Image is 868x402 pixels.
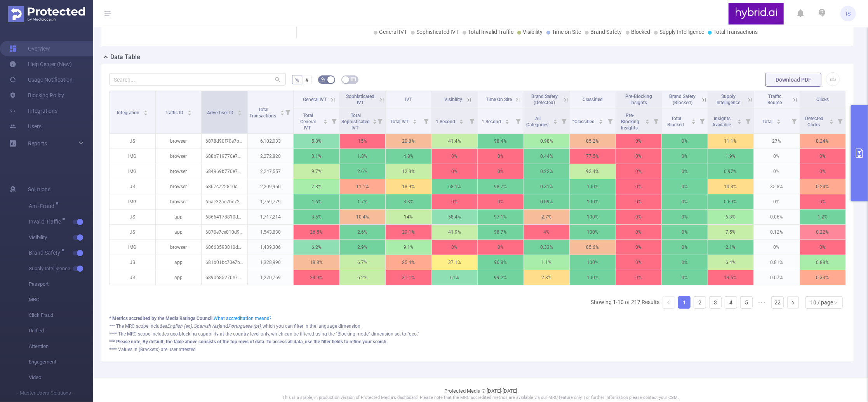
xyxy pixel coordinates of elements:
p: 0.98% [524,134,570,149]
span: *Classified [572,119,596,124]
p: 0.69% [708,194,754,209]
i: Filter menu [789,108,800,133]
span: Brand Safety [590,29,622,35]
span: Detected Clicks [805,116,823,128]
p: 6,102,033 [248,134,294,149]
i: icon: down [833,300,838,306]
span: IS [846,6,851,21]
span: Total Transactions [250,107,278,119]
span: Passport [29,276,93,292]
p: JS [110,225,155,239]
p: 1.6% [294,194,339,209]
p: 29.1% [386,225,431,239]
p: 2.6% [340,225,386,239]
p: 1,717,214 [248,210,294,224]
p: 0% [662,255,708,270]
i: Filter menu [513,108,524,133]
i: icon: caret-down [691,121,696,123]
p: 0% [478,149,524,164]
i: icon: caret-down [598,121,603,123]
p: 0.33% [524,240,570,255]
p: 27% [754,134,800,149]
p: 10.3% [708,179,754,194]
p: 0% [662,149,708,164]
p: 0% [616,255,662,270]
p: 1.2% [800,210,846,224]
p: 15% [340,134,386,149]
p: 0% [662,164,708,179]
span: Time On Site [486,97,512,102]
span: MRC [29,292,93,308]
span: Supply Intelligence [659,29,704,35]
p: 61% [432,270,478,285]
p: 0.31% [524,179,570,194]
span: Advertiser ID [207,110,235,115]
span: Visibility [444,97,462,102]
p: 11.1% [708,134,754,149]
li: 4 [725,296,737,309]
p: 688b719770e7b27c38c66bfc [202,149,247,164]
i: icon: caret-down [830,121,834,123]
i: Filter menu [466,108,477,133]
span: Sophisticated IVT [416,29,459,35]
p: 0% [478,240,524,255]
i: Filter menu [421,108,431,133]
p: 85.6% [570,240,616,255]
p: 0% [662,210,708,224]
p: browser [156,179,202,194]
p: app [156,225,202,239]
p: 0% [754,240,800,255]
i: icon: caret-down [777,121,781,123]
p: 0.06% [754,210,800,224]
p: 100% [570,225,616,239]
p: browser [156,149,202,164]
p: 68664178810d986f587631ee [202,210,247,224]
p: 98.7% [478,225,524,239]
p: 0% [754,149,800,164]
p: 100% [570,210,616,224]
p: 0.22% [800,225,846,239]
span: Pre-Blocking Insights [621,113,639,131]
p: 9.1% [386,240,431,255]
p: 1,439,306 [248,240,294,255]
h2: Data Table [110,52,140,62]
i: icon: caret-up [553,118,558,121]
a: Integrations [9,103,57,119]
p: 97.1% [478,210,524,224]
span: General IVT [379,29,407,35]
p: 3.3% [386,194,431,209]
p: 0.81% [754,255,800,270]
p: 100% [570,179,616,194]
p: 1.7% [340,194,386,209]
span: Supply Intelligence [717,94,740,105]
span: 1 Second [482,119,502,124]
a: 1 [678,297,690,308]
i: icon: caret-down [323,121,327,123]
p: 6.2% [294,240,339,255]
p: 0% [754,194,800,209]
i: icon: caret-down [738,121,742,123]
p: 681b01bc70e7b2b890598cc3 [202,255,247,270]
p: 37.1% [432,255,478,270]
p: 11.1% [340,179,386,194]
span: Traffic Source [767,94,782,105]
p: 35.8% [754,179,800,194]
p: 0.97% [708,164,754,179]
p: 0% [616,210,662,224]
i: icon: caret-up [598,118,603,121]
p: 6.3% [708,210,754,224]
i: icon: caret-up [691,118,696,121]
p: 14% [386,210,431,224]
p: 0% [800,164,846,179]
p: 100% [570,255,616,270]
i: icon: caret-down [143,112,148,115]
p: 0% [616,240,662,255]
li: 3 [709,296,722,309]
span: Anti-Fraud [29,203,57,209]
span: Brand Safety (Detected) [531,94,558,105]
p: browser [156,164,202,179]
p: 4% [524,225,570,239]
span: Unified [29,323,93,339]
p: 7.5% [708,225,754,239]
div: Sort [280,109,285,114]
